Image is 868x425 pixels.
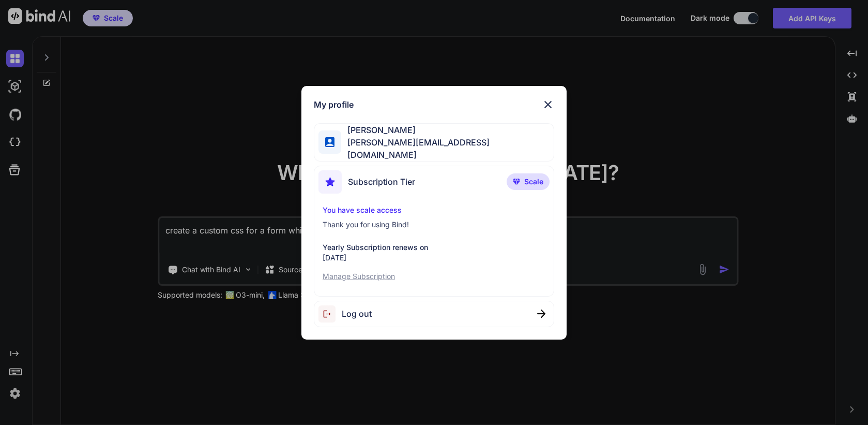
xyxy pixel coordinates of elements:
span: [PERSON_NAME] [341,124,554,136]
h1: My profile [314,98,354,111]
p: Yearly Subscription renews on [323,242,545,253]
img: close [542,98,554,111]
p: You have scale access [323,205,545,215]
img: profile [325,137,334,146]
img: close [537,310,545,318]
img: logout [318,305,342,323]
img: premium [513,179,520,185]
span: [PERSON_NAME][EMAIL_ADDRESS][DOMAIN_NAME] [341,136,554,161]
p: Manage Subscription [323,271,545,282]
span: Log out [342,307,372,320]
span: Scale [524,177,543,187]
p: [DATE] [323,253,545,263]
p: Thank you for using Bind! [323,219,545,230]
span: Subscription Tier [348,175,415,188]
img: subscription [318,170,342,194]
